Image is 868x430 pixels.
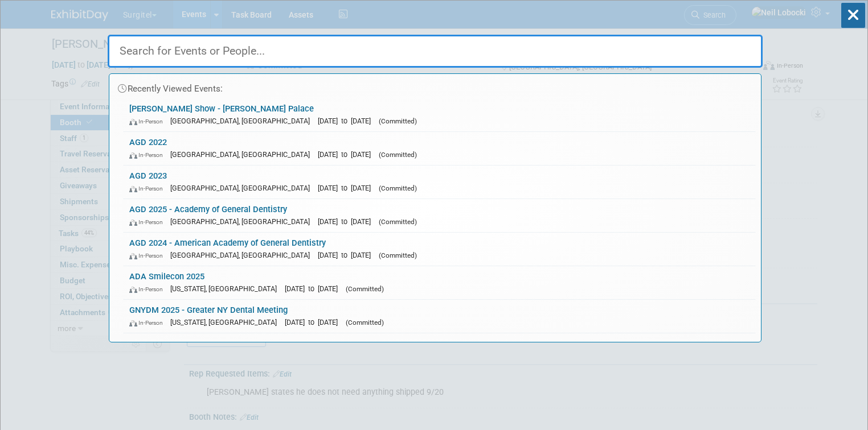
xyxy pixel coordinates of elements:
span: (Committed) [379,151,417,159]
span: [US_STATE], [GEOGRAPHIC_DATA] [170,284,282,293]
span: [DATE] to [DATE] [318,150,376,159]
span: (Committed) [379,117,417,125]
span: (Committed) [346,285,384,293]
span: [DATE] to [DATE] [318,184,376,192]
span: (Committed) [379,184,417,192]
span: In-Person [129,286,168,293]
span: In-Person [129,218,168,226]
span: [DATE] to [DATE] [318,217,376,226]
span: In-Person [129,118,168,125]
span: (Committed) [379,251,417,259]
span: [GEOGRAPHIC_DATA], [GEOGRAPHIC_DATA] [170,251,316,259]
span: In-Person [129,151,168,159]
span: (Committed) [346,319,384,326]
a: AGD 2024 - American Academy of General Dentistry In-Person [GEOGRAPHIC_DATA], [GEOGRAPHIC_DATA] [... [124,233,755,266]
span: [GEOGRAPHIC_DATA], [GEOGRAPHIC_DATA] [170,217,316,226]
span: (Committed) [379,218,417,226]
a: AGD 2025 - Academy of General Dentistry In-Person [GEOGRAPHIC_DATA], [GEOGRAPHIC_DATA] [DATE] to ... [124,199,755,232]
span: [DATE] to [DATE] [318,251,376,259]
span: [US_STATE], [GEOGRAPHIC_DATA] [170,318,282,326]
a: GNYDM 2025 - Greater NY Dental Meeting In-Person [US_STATE], [GEOGRAPHIC_DATA] [DATE] to [DATE] (... [124,300,755,333]
a: [PERSON_NAME] Show - [PERSON_NAME] Palace In-Person [GEOGRAPHIC_DATA], [GEOGRAPHIC_DATA] [DATE] t... [124,98,755,131]
span: In-Person [129,319,168,326]
a: ADA Smilecon 2025 In-Person [US_STATE], [GEOGRAPHIC_DATA] [DATE] to [DATE] (Committed) [124,266,755,299]
span: [GEOGRAPHIC_DATA], [GEOGRAPHIC_DATA] [170,150,316,159]
a: AGD 2023 In-Person [GEOGRAPHIC_DATA], [GEOGRAPHIC_DATA] [DATE] to [DATE] (Committed) [124,166,755,199]
span: In-Person [129,252,168,259]
input: Search for Events or People... [108,35,763,68]
span: [DATE] to [DATE] [285,318,343,326]
div: Recently Viewed Events: [115,74,755,98]
span: In-Person [129,185,168,192]
span: [DATE] to [DATE] [285,284,343,293]
a: AGD 2022 In-Person [GEOGRAPHIC_DATA], [GEOGRAPHIC_DATA] [DATE] to [DATE] (Committed) [124,132,755,165]
span: [GEOGRAPHIC_DATA], [GEOGRAPHIC_DATA] [170,117,316,125]
span: [GEOGRAPHIC_DATA], [GEOGRAPHIC_DATA] [170,184,316,192]
span: [DATE] to [DATE] [318,117,376,125]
